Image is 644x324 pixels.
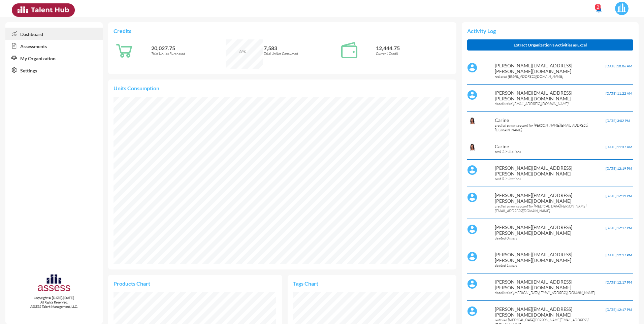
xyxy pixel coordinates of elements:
[495,63,606,74] p: [PERSON_NAME][EMAIL_ADDRESS][PERSON_NAME][DOMAIN_NAME]
[495,236,606,240] p: deleted 0 users
[495,192,606,204] p: [PERSON_NAME][EMAIL_ADDRESS][PERSON_NAME][DOMAIN_NAME]
[467,192,477,202] img: default%20profile%20image.svg
[376,51,451,56] p: Current Credit
[467,143,477,151] img: b63dac60-c124-11ea-b896-7f3761cfa582_Carine.PNG
[606,253,632,257] span: [DATE] 12:17 PM
[495,306,606,318] p: [PERSON_NAME][EMAIL_ADDRESS][PERSON_NAME][DOMAIN_NAME]
[5,40,103,52] a: Assessments
[376,45,451,51] p: 12,444.75
[467,28,633,34] p: Activity Log
[495,149,606,154] p: sent 1 invitations
[467,90,477,100] img: default%20profile%20image.svg
[264,51,339,56] p: Total Unites Consumed
[495,165,606,176] p: [PERSON_NAME][EMAIL_ADDRESS][PERSON_NAME][DOMAIN_NAME]
[495,123,606,132] p: created a new account for [PERSON_NAME][EMAIL_ADDRESS][DOMAIN_NAME]
[495,143,606,149] p: Carine
[495,252,606,263] p: [PERSON_NAME][EMAIL_ADDRESS][PERSON_NAME][DOMAIN_NAME]
[495,224,606,236] p: [PERSON_NAME][EMAIL_ADDRESS][PERSON_NAME][DOMAIN_NAME]
[5,64,103,76] a: Settings
[467,165,477,175] img: default%20profile%20image.svg
[495,176,606,181] p: sent 0 invitations
[595,4,601,10] div: 2
[467,117,477,125] img: b63dac60-c124-11ea-b896-7f3761cfa582_Carine.PNG
[495,263,606,268] p: deleted 1 users
[37,273,71,294] img: assesscompany-logo.png
[606,119,630,123] span: [DATE] 3:02 PM
[495,90,606,101] p: [PERSON_NAME][EMAIL_ADDRESS][PERSON_NAME][DOMAIN_NAME]
[114,28,451,34] p: Credits
[495,74,606,79] p: restored [EMAIL_ADDRESS][DOMAIN_NAME]
[606,307,632,312] span: [DATE] 12:17 PM
[467,252,477,262] img: default%20profile%20image.svg
[467,39,633,51] button: Extract Organization's Activities as Excel
[5,28,103,40] a: Dashboard
[114,85,451,91] p: Units Consumption
[467,279,477,289] img: default%20profile%20image.svg
[495,101,606,106] p: deactivated [EMAIL_ADDRESS][DOMAIN_NAME]
[595,5,603,13] mat-icon: notifications
[264,45,339,51] p: 7,583
[467,224,477,234] img: default%20profile%20image.svg
[239,50,246,54] span: 38%
[606,145,632,149] span: [DATE] 11:37 AM
[114,280,195,287] p: Products Chart
[151,51,226,56] p: Total Unites Purchased
[151,45,226,51] p: 20,027.75
[606,64,632,68] span: [DATE] 10:06 AM
[606,166,632,170] span: [DATE] 12:19 PM
[495,204,606,213] p: created a new account for [MEDICAL_DATA][PERSON_NAME][EMAIL_ADDRESS][DOMAIN_NAME]
[293,280,372,287] p: Tags Chart
[606,194,632,198] span: [DATE] 12:19 PM
[495,290,606,295] p: deactivated [MEDICAL_DATA][EMAIL_ADDRESS][DOMAIN_NAME]
[5,296,103,309] p: Copyright © [DATE]-[DATE]. All Rights Reserved. ASSESS Talent Management, LLC.
[495,117,606,123] p: Carine
[467,306,477,316] img: default%20profile%20image.svg
[495,279,606,290] p: [PERSON_NAME][EMAIL_ADDRESS][PERSON_NAME][DOMAIN_NAME]
[5,52,103,64] a: My Organization
[606,226,632,230] span: [DATE] 12:17 PM
[606,280,632,284] span: [DATE] 12:17 PM
[467,63,477,73] img: default%20profile%20image.svg
[606,91,632,95] span: [DATE] 11:22 AM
